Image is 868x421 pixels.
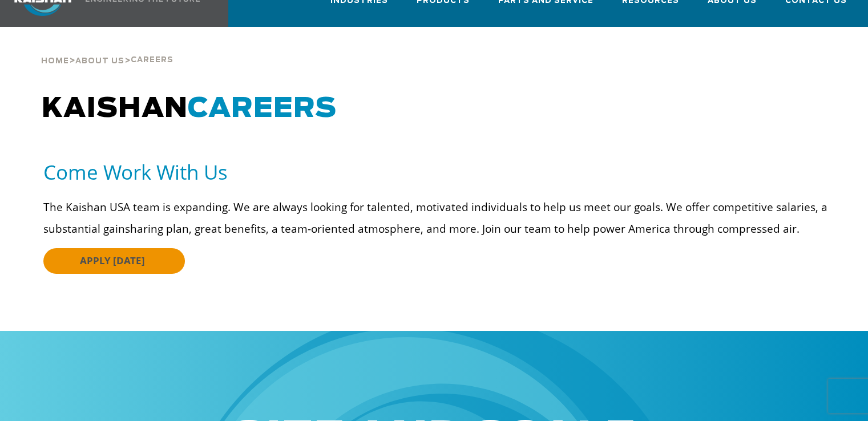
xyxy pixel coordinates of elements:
a: APPLY [DATE] [43,248,185,274]
span: APPLY [DATE] [80,254,145,267]
p: The Kaishan USA team is expanding. We are always looking for talented, motivated individuals to h... [43,196,833,240]
a: About Us [75,55,124,66]
span: CAREERS [188,95,337,123]
span: Careers [131,56,173,64]
span: KAISHAN [42,95,337,123]
span: About Us [75,58,124,65]
div: > > [41,27,173,70]
a: Home [41,55,69,66]
h5: Come Work With Us [43,159,833,185]
span: Home [41,58,69,65]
